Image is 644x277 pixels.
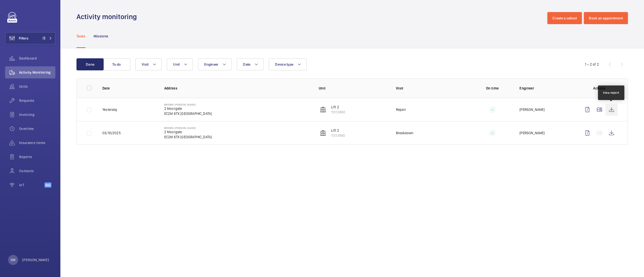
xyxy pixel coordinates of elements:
span: Units [19,84,55,89]
span: Device type [275,62,293,66]
p: 2 Moorgate [164,106,212,111]
p: EC2M 6TX [GEOGRAPHIC_DATA] [164,111,212,116]
p: 2 Moorgate [164,129,212,134]
p: 03/10/2025 [102,130,121,135]
span: Activity Monitoring [19,70,55,75]
p: On time [473,86,511,91]
h1: Activity monitoring [76,12,140,21]
span: Visit [142,62,148,66]
button: Book an appointment [584,12,628,24]
p: Engineer [519,86,573,91]
span: Engineer [204,62,218,66]
p: 11313860 [331,110,345,115]
p: Brown [PERSON_NAME] [164,103,212,106]
div: View report [603,90,619,95]
p: Address [164,86,311,91]
span: 1 [42,36,46,40]
span: Unit [173,62,180,66]
p: Lift 2 [331,105,345,110]
span: Filters [19,36,28,41]
button: Done [76,58,104,70]
p: Visit [396,86,465,91]
button: Date [237,58,264,70]
button: To do [103,58,130,70]
p: [PERSON_NAME] [519,107,545,112]
span: IoT [19,182,45,188]
p: [PERSON_NAME] [22,257,49,262]
button: Create a callout [547,12,582,24]
span: Date [243,62,250,66]
button: Device type [269,58,307,70]
button: Engineer [198,58,232,70]
p: Brown [PERSON_NAME] [164,126,212,129]
button: Filters1 [5,32,55,44]
p: Repair [396,107,406,112]
span: Requests [19,98,55,103]
img: elevator.svg [320,107,326,113]
img: elevator.svg [320,130,326,136]
span: Overtime [19,126,55,131]
button: Visit [135,58,162,70]
span: Beta [45,182,51,188]
p: 11313860 [331,133,345,138]
span: Dashboard [19,56,55,61]
span: Reports [19,154,55,159]
p: Missions [94,34,108,39]
p: [PERSON_NAME] [519,130,545,135]
div: 1 – 2 of 2 [585,62,599,67]
p: Unit [319,86,388,91]
p: Date [102,86,156,91]
button: Unit [167,58,193,70]
p: Actions [581,86,618,91]
p: Tasks [76,34,86,39]
p: SW [11,257,15,262]
p: Lift 2 [331,128,345,133]
p: EC2M 6TX [GEOGRAPHIC_DATA] [164,134,212,140]
p: Breakdown [396,130,414,135]
span: Invoicing [19,112,55,117]
span: Insurance items [19,140,55,145]
span: Contacts [19,168,55,173]
p: Yesterday [102,107,117,112]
